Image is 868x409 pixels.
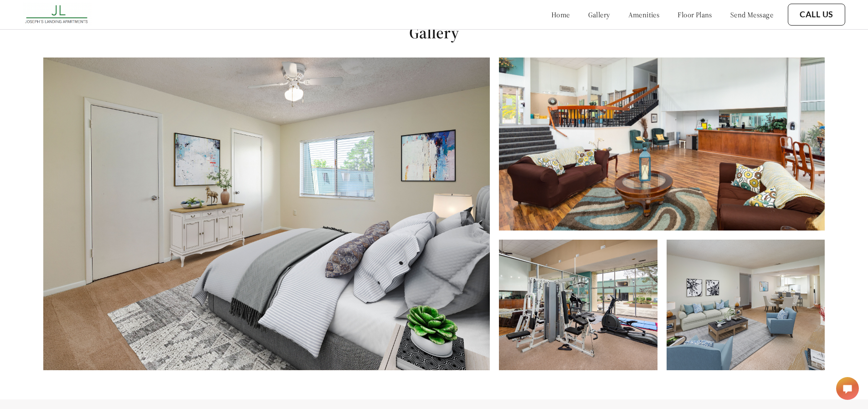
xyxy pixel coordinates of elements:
img: josephs_landing_logo.png [23,2,92,27]
img: Clubhouse [499,58,824,231]
a: send message [730,10,773,19]
a: gallery [588,10,610,19]
a: amenities [628,10,660,19]
button: Call Us [788,4,845,26]
a: floor plans [678,10,712,19]
img: Furnished Interior [667,240,825,370]
img: Furnished Bedroom [43,58,490,370]
img: Fitness Center [499,240,657,370]
a: home [551,10,570,19]
a: Call Us [800,10,833,20]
